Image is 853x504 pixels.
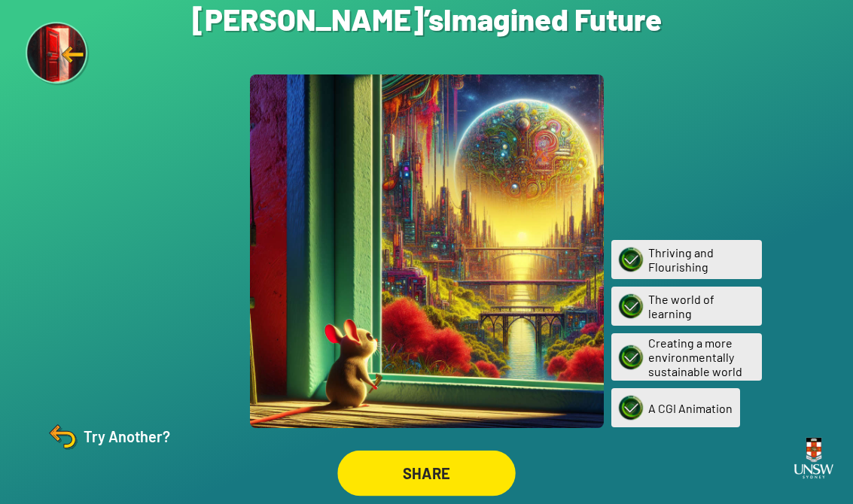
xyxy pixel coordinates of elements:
img: Thriving and Flourishing [614,242,648,277]
div: A CGI Animation [611,388,740,427]
img: A CGI Animation [614,390,648,425]
div: Thriving and Flourishing [611,240,762,279]
img: The world of learning [614,289,648,323]
div: The world of learning [611,287,762,326]
div: Try Another? [44,418,170,454]
h1: [PERSON_NAME]’s Imagined Future [192,1,662,37]
img: Exit [26,22,90,87]
div: Creating a more environmentally sustainable world [611,333,762,381]
img: Try Another? [44,418,81,454]
div: SHARE [337,451,516,496]
img: UNSW [788,429,839,487]
img: Creating a more environmentally sustainable world [614,340,648,375]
